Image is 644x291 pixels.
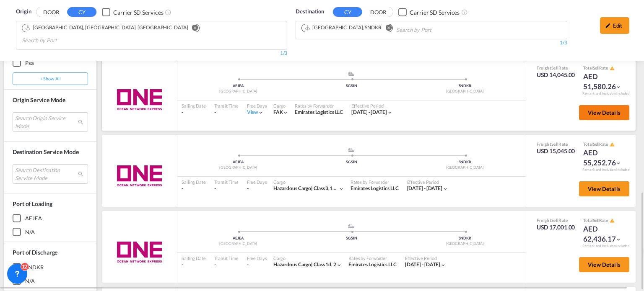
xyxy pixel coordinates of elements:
div: SNDKR [408,83,522,89]
md-checkbox: Checkbox No Ink [398,8,460,16]
div: Cargo [273,103,289,109]
div: Viewicon-chevron-down [247,109,264,116]
span: | [311,261,313,268]
div: 1/3 [16,50,287,57]
md-checkbox: Checkbox No Ink [102,8,163,16]
div: Sailing Date [182,103,206,109]
div: Sailing Date [182,179,206,185]
md-icon: assets/icons/custom/ship-fill.svg [346,224,356,228]
img: ONE [117,242,162,263]
span: Origin Service Mode [13,96,65,103]
img: ONE [117,89,162,110]
span: Sell [551,218,558,223]
md-icon: icon-chevron-down [615,237,621,242]
div: Emirates Logistics LLC [351,185,399,192]
button: Remove [187,24,199,33]
div: - [182,109,206,116]
div: - [247,261,249,268]
md-checkbox: N/A [13,277,88,285]
div: Remark and Inclusion included [576,167,636,172]
div: Free Days [247,179,267,185]
div: Rates by Forwarder [295,103,343,109]
md-icon: icon-alert [610,142,615,147]
md-checkbox: N/A [13,228,88,236]
button: icon-alert [609,65,615,71]
span: Hazardous Cargo [273,185,314,191]
md-icon: assets/icons/custom/ship-fill.svg [346,72,356,76]
span: View Details [588,109,621,116]
div: Press delete to remove this chip. [304,24,383,31]
div: Cargo [273,179,344,185]
span: Origin [16,8,31,16]
div: Transit Time [214,179,239,185]
div: [GEOGRAPHIC_DATA] [182,89,295,94]
md-icon: icon-alert [610,66,615,71]
div: USD 17,001.00 [537,223,575,232]
span: [DATE] - [DATE] [407,185,443,191]
md-icon: assets/icons/custom/ship-fill.svg [346,148,356,152]
div: Emirates Logistics LLC [295,109,343,116]
div: SNDKR [408,236,522,241]
div: N/A [25,228,35,236]
div: [GEOGRAPHIC_DATA] [182,165,295,170]
span: Sell [593,218,600,223]
div: Port of Jebel Ali, Jebel Ali, AEJEA [25,24,188,31]
md-icon: icon-chevron-down [615,84,621,90]
div: Freight Rate [537,217,575,223]
input: Search by Port [22,34,101,47]
div: Total Rate [583,65,625,72]
button: CY [67,7,96,17]
span: Emirates Logistics LLC [351,185,399,191]
div: SNDKR [408,160,522,165]
span: View Details [588,261,621,268]
div: Effective Period [407,179,449,185]
md-icon: icon-chevron-down [338,186,344,192]
div: Press delete to remove this chip. [25,24,190,31]
div: icon-pencilEdit [600,17,629,34]
div: AED 55,252.76 [583,148,625,168]
div: SGSIN [295,83,408,89]
div: [GEOGRAPHIC_DATA] [408,89,522,94]
div: Carrier SD Services [410,8,460,17]
div: [GEOGRAPHIC_DATA] [408,241,522,247]
span: Sell [593,142,600,147]
div: Sailing Date [182,255,206,261]
button: icon-alert [609,141,615,147]
div: Dakar, SNDKR [304,24,382,31]
span: Port of Discharge [13,249,57,256]
div: AEJEA [25,214,42,222]
span: Sell [593,65,600,70]
button: Remove [380,24,392,33]
div: class 3,1s, 2s, 2a, 2b, 2f [273,185,338,192]
div: 01 Oct 2025 - 31 Oct 2025 [405,261,441,268]
span: Destination [296,8,324,16]
md-icon: Unchecked: Search for CY (Container Yard) services for all selected carriers.Checked : Search for... [165,9,171,15]
div: Rates by Forwarder [351,179,399,185]
input: Search by Port [396,23,476,37]
md-chips-wrap: Chips container. Use arrow keys to select chips. [300,21,479,37]
div: Transit Time [214,103,239,109]
div: Free Days [247,103,267,109]
div: SNDKR [25,263,44,270]
div: USD 15,045.00 [537,147,575,155]
div: [GEOGRAPHIC_DATA] [182,241,295,247]
md-checkbox: SNDKR [13,263,88,271]
div: 01 Oct 2025 - 31 Oct 2025 [351,109,387,116]
div: AEJEA [182,160,295,165]
div: Emirates Logistics LLC [348,261,397,268]
div: 01 Oct 2025 - 31 Oct 2025 [407,185,443,192]
div: Freight Rate [537,65,575,71]
div: - [247,185,249,192]
div: - [214,185,239,192]
span: Port of Loading [13,200,52,207]
div: - [182,261,206,268]
button: DOOR [36,8,66,17]
div: Freight Rate [537,141,575,147]
md-icon: icon-chevron-down [442,186,448,192]
md-icon: icon-chevron-down [258,110,264,116]
md-icon: icon-chevron-down [440,262,446,268]
md-chips-wrap: Chips container. Use arrow keys to select chips. [21,21,283,47]
md-icon: icon-alert [610,218,615,223]
div: Effective Period [351,103,393,109]
button: CY [333,7,362,17]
